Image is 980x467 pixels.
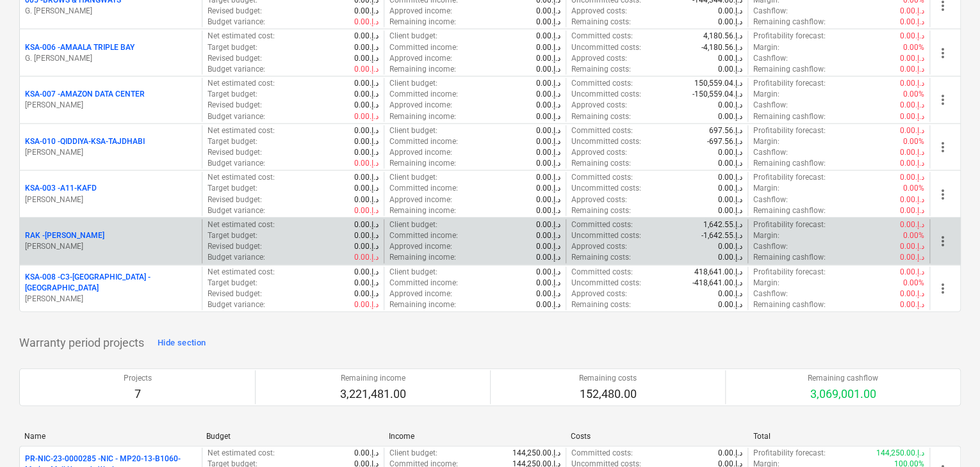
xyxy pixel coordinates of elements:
p: Remaining cashflow : [753,205,826,216]
p: 0.00د.إ.‏ [900,289,924,299]
p: Committed costs : [571,125,633,136]
p: 0.00د.إ.‏ [718,448,742,459]
p: 0.00د.إ.‏ [900,125,924,136]
p: Approved income : [389,100,452,111]
p: Margin : [753,230,780,241]
p: 0.00د.إ.‏ [536,31,560,42]
p: Margin : [753,89,780,100]
p: 1,642.55د.إ.‏ [703,219,742,230]
p: 0.00د.إ.‏ [718,111,742,122]
p: Net estimated cost : [208,219,275,230]
p: Uncommitted costs : [571,183,641,194]
p: 0.00د.إ.‏ [354,17,379,28]
p: Revised budget : [208,147,262,158]
p: 7 [124,386,152,402]
p: 0.00% [903,278,924,289]
p: -4,180.56د.إ.‏ [701,42,742,53]
p: Remaining costs : [571,299,631,310]
p: Target budget : [208,136,257,147]
p: Remaining income : [389,17,456,28]
p: 0.00د.إ.‏ [354,267,379,278]
p: Approved costs : [571,289,627,299]
p: [PERSON_NAME] [25,241,197,252]
p: Remaining income : [389,64,456,75]
p: 0.00د.إ.‏ [900,172,924,183]
p: 0.00د.إ.‏ [900,100,924,111]
p: Remaining cashflow : [753,299,826,310]
p: 0.00د.إ.‏ [900,111,924,122]
p: 0.00د.إ.‏ [900,78,924,89]
div: KSA-003 -A11-KAFD[PERSON_NAME] [25,183,197,205]
p: 0.00د.إ.‏ [900,6,924,17]
p: 0.00% [903,183,924,194]
p: Committed costs : [571,448,633,459]
span: more_vert [935,187,951,202]
p: 0.00د.إ.‏ [718,183,742,194]
span: more_vert [935,92,951,107]
p: 0.00د.إ.‏ [354,158,379,169]
p: 0.00د.إ.‏ [536,252,560,263]
p: 0.00د.إ.‏ [718,17,742,28]
p: 0.00د.إ.‏ [354,205,379,216]
p: 0.00د.إ.‏ [354,289,379,299]
p: KSA-010 - QIDDIYA-KSA-TAJDHABI [25,136,145,147]
p: 0.00د.إ.‏ [354,278,379,289]
p: KSA-007 - AMAZON DATA CENTER [25,89,145,100]
p: Approved costs : [571,6,627,17]
p: 0.00د.إ.‏ [536,136,560,147]
p: Client budget : [389,267,437,278]
div: Chat Widget [916,406,980,467]
p: 0.00د.إ.‏ [536,6,560,17]
p: KSA-006 - AMAALA TRIPLE BAY [25,42,135,53]
p: Approved income : [389,147,452,158]
p: 0.00د.إ.‏ [536,89,560,100]
p: Remaining costs : [571,64,631,75]
p: 0.00د.إ.‏ [900,205,924,216]
p: 0.00د.إ.‏ [354,241,379,252]
div: KSA-006 -AMAALA TRIPLE BAYG. [PERSON_NAME] [25,42,197,64]
p: Warranty period projects [19,335,144,351]
p: 0.00د.إ.‏ [354,42,379,53]
p: Profitability forecast : [753,172,826,183]
p: [PERSON_NAME] [25,294,197,305]
span: more_vert [935,281,951,296]
p: 0.00د.إ.‏ [900,64,924,75]
p: Remaining costs : [571,111,631,122]
p: Budget variance : [208,205,265,216]
p: Client budget : [389,78,437,89]
p: 0.00د.إ.‏ [536,183,560,194]
div: Name [24,432,196,441]
p: Margin : [753,42,780,53]
p: Client budget : [389,219,437,230]
p: Remaining income : [389,252,456,263]
p: Margin : [753,278,780,289]
p: 0.00د.إ.‏ [900,31,924,42]
p: Client budget : [389,448,437,459]
div: Hide section [158,336,206,351]
p: Budget variance : [208,17,265,28]
p: 144,250.00د.إ.‏ [876,448,924,459]
p: 0.00د.إ.‏ [536,158,560,169]
p: Remaining cashflow [808,373,878,384]
p: Committed costs : [571,172,633,183]
p: -697.56د.إ.‏ [707,136,742,147]
p: Remaining income : [389,205,456,216]
p: Uncommitted costs : [571,89,641,100]
p: 0.00د.إ.‏ [536,219,560,230]
div: Budget [206,432,378,441]
p: Committed costs : [571,78,633,89]
p: Cashflow : [753,53,788,64]
p: Uncommitted costs : [571,230,641,241]
p: -418,641.00د.إ.‏ [692,278,742,289]
p: Approved costs : [571,194,627,205]
p: [PERSON_NAME] [25,194,197,205]
p: Uncommitted costs : [571,136,641,147]
p: Budget variance : [208,299,265,310]
p: 144,250.00د.إ.‏ [512,448,560,459]
div: KSA-007 -AMAZON DATA CENTER[PERSON_NAME] [25,89,197,111]
p: Remaining cashflow : [753,111,826,122]
p: 0.00د.إ.‏ [354,172,379,183]
p: Approved income : [389,53,452,64]
p: Revised budget : [208,289,262,299]
p: 697.56د.إ.‏ [709,125,742,136]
